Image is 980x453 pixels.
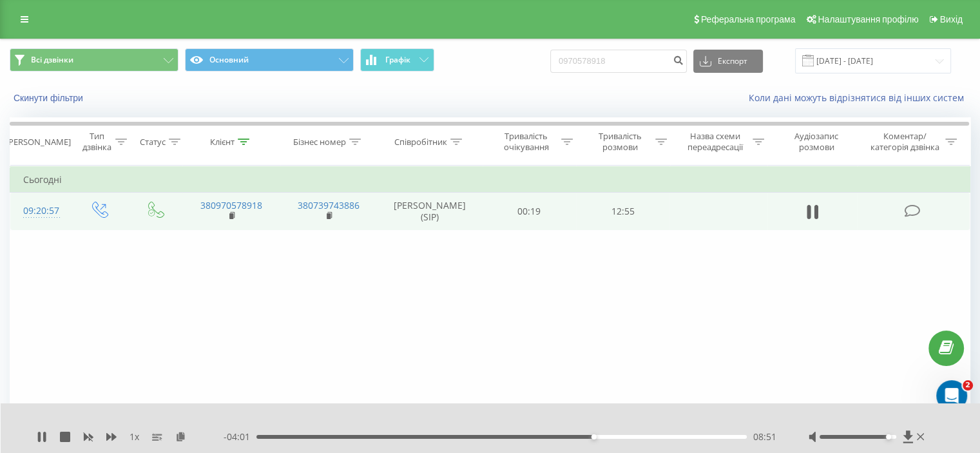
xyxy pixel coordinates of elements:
span: - 04:01 [224,430,256,443]
div: Accessibility label [886,434,891,439]
button: Графік [360,48,434,72]
a: 380739743886 [298,199,360,211]
a: 380970578918 [200,199,262,211]
div: Аудіозапис розмови [779,131,854,153]
span: 1 x [130,430,139,443]
div: Тривалість очікування [494,131,559,153]
td: 00:19 [483,193,576,230]
div: 09:20:57 [23,198,57,224]
td: 12:55 [576,193,669,230]
span: Всі дзвінки [31,55,73,65]
span: Графік [385,55,410,64]
div: Клієнт [210,137,235,148]
button: Експорт [693,50,763,73]
span: Налаштування профілю [818,14,918,24]
span: Реферальна програма [701,14,796,24]
div: Тип дзвінка [81,131,111,153]
div: Бізнес номер [293,137,346,148]
input: Пошук за номером [550,50,687,73]
button: Скинути фільтри [10,92,90,104]
button: Основний [185,48,354,72]
span: 08:51 [753,430,776,443]
div: Коментар/категорія дзвінка [867,131,942,153]
div: Співробітник [394,137,447,148]
span: 2 [963,380,973,390]
a: Коли дані можуть відрізнятися вiд інших систем [749,92,970,104]
button: Всі дзвінки [10,48,178,72]
iframe: Intercom live chat [936,380,967,411]
td: Сьогодні [10,167,970,193]
div: [PERSON_NAME] [6,137,71,148]
td: [PERSON_NAME] (SIP) [378,193,483,230]
div: Статус [140,137,166,148]
div: Назва схеми переадресації [682,131,749,153]
span: Вихід [940,14,963,24]
div: Тривалість розмови [588,131,652,153]
div: Accessibility label [591,434,597,439]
